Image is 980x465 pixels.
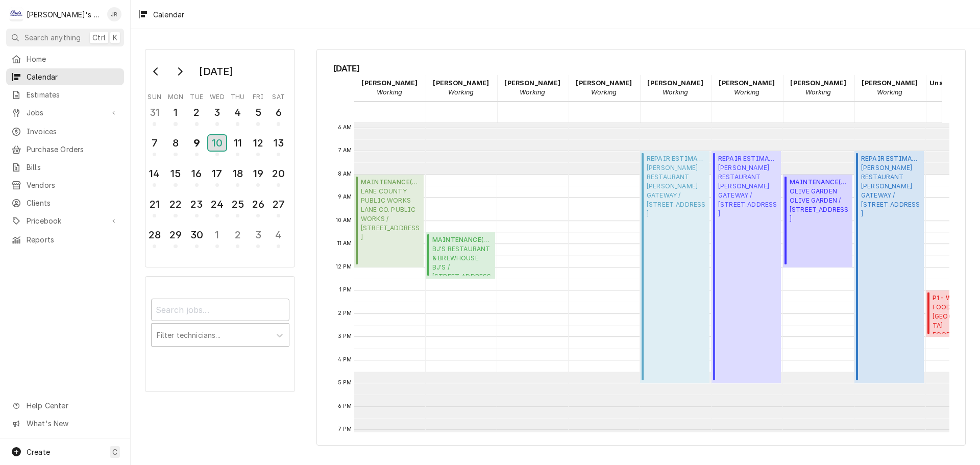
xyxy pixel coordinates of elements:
[230,166,246,181] div: 18
[250,135,266,151] div: 12
[250,197,266,212] div: 26
[151,299,289,321] input: Search jobs...
[27,144,119,155] span: Purchase Orders
[426,232,496,279] div: MAINTENANCE(Upcoming)BJ'S RESTAURANT & BREWHOUSEBJ'S / [STREET_ADDRESS]
[6,104,124,121] a: Go to Jobs
[335,124,355,132] span: 6 AM
[165,89,186,102] th: Monday
[195,63,236,80] div: [DATE]
[146,135,162,151] div: 7
[145,276,295,391] div: Calendar Filters
[107,7,121,21] div: JR
[145,49,295,267] div: Calendar Day Picker
[250,227,266,242] div: 3
[189,166,205,181] div: 16
[146,197,162,212] div: 21
[783,75,854,101] div: Mikah Levitt-Freimuth - Working
[207,89,227,102] th: Wednesday
[167,197,183,212] div: 22
[861,154,921,163] span: REPAIR ESTIMATE ( Upcoming )
[361,178,421,187] span: MAINTENANCE ( Upcoming )
[335,193,355,201] span: 9 AM
[92,32,106,43] span: Ctrl
[361,79,418,87] strong: [PERSON_NAME]
[448,88,474,96] em: Working
[335,379,355,387] span: 5 PM
[647,79,703,87] strong: [PERSON_NAME]
[228,89,248,102] th: Thursday
[151,289,289,357] div: Calendar Filters
[27,126,119,137] span: Invoices
[9,7,23,21] div: Clay's Refrigeration's Avatar
[209,227,225,242] div: 1
[504,79,560,87] strong: [PERSON_NAME]
[6,141,124,158] a: Purchase Orders
[230,135,246,151] div: 11
[432,244,492,276] span: BJ'S RESTAURANT & BREWHOUSE BJ'S / [STREET_ADDRESS]
[208,135,226,151] div: 10
[335,402,355,410] span: 6 PM
[144,89,165,102] th: Sunday
[316,49,966,446] div: Calendar Calendar
[112,447,117,457] span: C
[167,135,183,151] div: 8
[862,79,918,87] strong: [PERSON_NAME]
[336,146,355,155] span: 7 AM
[230,197,246,212] div: 25
[27,448,50,456] span: Create
[268,89,289,102] th: Saturday
[6,159,124,176] a: Bills
[189,227,205,242] div: 30
[27,162,119,173] span: Bills
[576,79,632,87] strong: [PERSON_NAME]
[712,75,783,101] div: Justin Achter - Working
[271,197,286,212] div: 27
[27,71,119,82] span: Calendar
[27,418,118,429] span: What's New
[27,198,119,208] span: Clients
[6,212,124,229] a: Go to Pricebook
[209,105,225,120] div: 3
[167,227,183,242] div: 29
[169,63,190,80] button: Go to next month
[209,166,225,181] div: 17
[27,234,119,245] span: Reports
[854,151,924,383] div: [Service] REPAIR ESTIMATE MCDONALD'S RESTAURANT MCDONALD'S GATEWAY / 3405 GATEWAY BLVD, SPRINGFIE...
[805,88,831,96] em: Working
[426,75,497,101] div: Greg Austin - Working
[640,151,710,383] div: [Service] REPAIR ESTIMATE MCDONALD'S RESTAURANT MCDONALD'S GATEWAY / 3405 GATEWAY BLVD, SPRINGFIE...
[333,263,355,271] span: 12 PM
[861,163,921,218] span: [PERSON_NAME] RESTAURANT [PERSON_NAME] GATEWAY / [STREET_ADDRESS]
[354,175,424,267] div: MAINTENANCE(Upcoming)LANE COUNTY PUBLIC WORKSLANE CO. PUBLIC WORKS / [STREET_ADDRESS]
[6,51,124,67] a: Home
[333,62,949,75] span: [DATE]
[189,197,205,212] div: 23
[520,88,545,96] em: Working
[250,166,266,181] div: 19
[712,151,781,383] div: [Service] REPAIR ESTIMATE MCDONALD'S RESTAURANT MCDONALD'S GATEWAY / 3405 GATEWAY BLVD, SPRINGFIE...
[790,178,849,187] span: MAINTENANCE ( Upcoming )
[712,151,781,383] div: REPAIR ESTIMATE(Upcoming)[PERSON_NAME] RESTAURANT[PERSON_NAME] GATEWAY / [STREET_ADDRESS]
[790,187,849,224] span: OLIVE GARDEN OLIVE GARDEN / [STREET_ADDRESS]
[433,79,489,87] strong: [PERSON_NAME]
[354,175,424,267] div: [Service] MAINTENANCE LANE COUNTY PUBLIC WORKS LANE CO. PUBLIC WORKS / 3050 N DELTA HWY, EUGENE, ...
[113,32,117,43] span: K
[783,175,853,267] div: MAINTENANCE(Upcoming)OLIVE GARDENOLIVE GARDEN / [STREET_ADDRESS]
[718,163,778,218] span: [PERSON_NAME] RESTAURANT [PERSON_NAME] GATEWAY / [STREET_ADDRESS]
[186,89,207,102] th: Tuesday
[6,123,124,140] a: Invoices
[27,215,104,226] span: Pricebook
[432,235,492,244] span: MAINTENANCE ( Upcoming )
[146,105,162,120] div: 31
[24,32,81,43] span: Search anything
[189,135,205,151] div: 9
[248,89,268,102] th: Friday
[271,227,286,242] div: 4
[27,54,119,64] span: Home
[27,89,119,100] span: Estimates
[337,286,355,294] span: 1 PM
[336,425,355,433] span: 7 PM
[663,88,688,96] em: Working
[6,194,124,211] a: Clients
[335,309,355,317] span: 2 PM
